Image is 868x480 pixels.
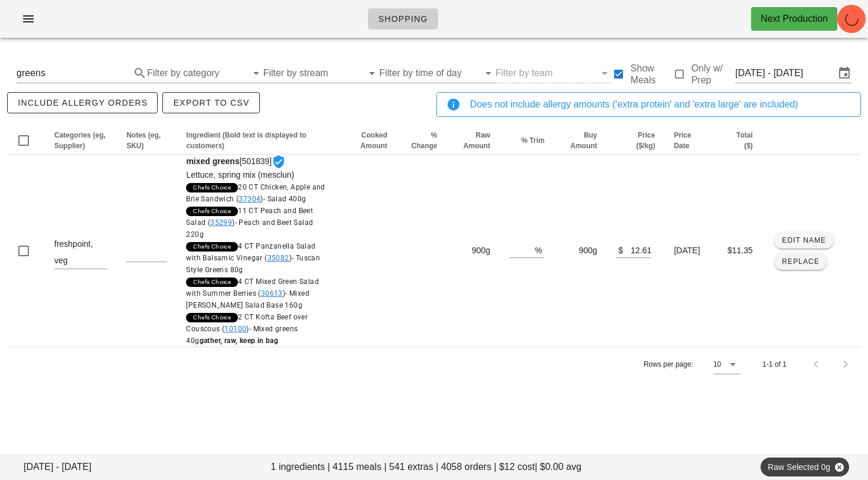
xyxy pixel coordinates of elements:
span: - Peach and Beet Salad 220g [186,218,313,239]
span: Cooked Amount [361,131,387,150]
th: Raw Amount: Not sorted. Activate to sort ascending. [447,126,500,155]
label: Only w/ Prep [691,63,736,86]
a: 35299 [210,218,232,227]
div: 1-1 of 1 [762,359,787,370]
th: Ingredient (Bold text is displayed to customers): Not sorted. Activate to sort ascending. [177,126,341,155]
div: Filter by stream [263,64,380,83]
span: Chefs Choice [193,277,231,287]
span: Buy Amount [570,131,597,150]
span: Categories (eg, Supplier) [54,131,106,150]
span: Chefs Choice [193,183,231,192]
button: Close [834,462,844,472]
div: Filter by time of day [379,64,495,83]
a: 10100 [224,325,246,333]
div: 10Rows per page: [713,355,740,374]
span: Replace [781,257,820,266]
span: Shopping [378,14,428,24]
th: Cooked Amount: Not sorted. Activate to sort ascending. [341,126,397,155]
th: Price Date: Not sorted. Activate to sort ascending. [664,126,714,155]
th: % Change: Not sorted. Activate to sort ascending. [397,126,447,155]
span: Ingredient (Bold text is displayed to customers) [186,131,306,150]
th: Categories (eg, Supplier): Not sorted. Activate to sort ascending. [45,126,117,155]
a: 35082 [267,254,289,262]
a: Shopping [368,8,438,30]
span: % Trim [521,136,544,145]
label: Show Meals [631,63,673,86]
button: Replace [774,253,827,270]
span: Raw Selected 0g [768,458,842,476]
th: % Trim: Not sorted. Activate to sort ascending. [500,126,554,155]
button: Edit Name [774,232,834,249]
button: include allergy orders [7,92,158,113]
div: $ [616,242,623,257]
span: 2 CT Kofta Beef over Couscous ( ) [186,313,308,345]
td: 900g [554,155,606,347]
div: Rows per page: [644,347,740,381]
span: [501839] [186,156,331,347]
span: % Change [412,131,438,150]
span: Chefs Choice [193,242,231,252]
span: - Salad 400g [263,195,306,203]
th: Buy Amount: Not sorted. Activate to sort ascending. [554,126,606,155]
span: 11 CT Peach and Beet Salad ( ) [186,207,313,239]
span: $11.35 [727,246,753,255]
div: Does not include allergy amounts ('extra protein' and 'extra large' are included) [470,97,851,112]
button: Export to CSV [162,92,259,113]
span: Export to CSV [172,98,249,107]
td: [DATE] [664,155,714,347]
span: Price Date [674,131,691,150]
th: Total ($): Not sorted. Activate to sort ascending. [714,126,762,155]
span: Total ($) [736,131,753,150]
span: Price ($/kg) [636,131,655,150]
span: Edit Name [781,236,826,244]
strong: gather, raw, keep in bag [200,337,279,345]
span: 20 CT Chicken, Apple and Brie Sandwich ( ) [186,183,325,203]
span: Notes (eg, SKU) [126,131,161,150]
span: Chefs Choice [193,207,231,216]
div: Next Production [761,12,828,26]
div: % [535,242,544,257]
div: Filter by category [147,64,263,83]
td: 900g [447,155,500,347]
span: | $0.00 avg [535,460,582,474]
th: Notes (eg, SKU): Not sorted. Activate to sort ascending. [117,126,177,155]
span: Lettuce, spring mix (mesclun) [186,170,294,179]
strong: mixed greens [186,156,239,166]
span: Raw Amount [464,131,490,150]
span: 4 CT Mixed Green Salad with Summer Berries ( ) [186,277,319,309]
span: Chefs Choice [193,313,231,322]
a: 30613 [261,289,283,298]
span: 4 CT Panzanella Salad with Balsamic Vinegar ( ) [186,242,320,274]
span: include allergy orders [17,98,148,107]
th: Price ($/kg): Not sorted. Activate to sort ascending. [606,126,664,155]
a: 37304 [239,195,260,203]
div: 10 [713,359,721,370]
